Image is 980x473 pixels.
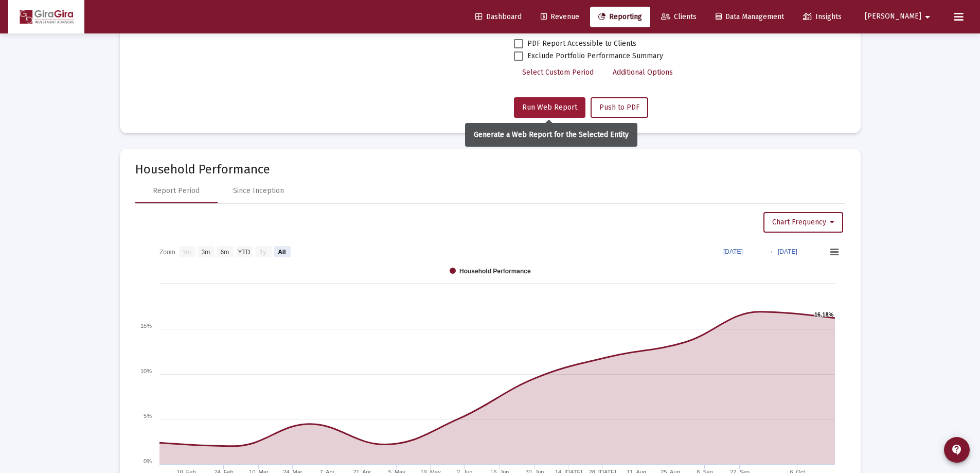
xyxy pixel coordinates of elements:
text: 0% [144,458,152,464]
button: Push to PDF [591,97,648,118]
text: 16.18% [814,311,834,318]
text: YTD [238,248,250,255]
div: Report Period [153,186,200,196]
mat-icon: contact_support [951,444,963,456]
text: → [768,248,774,255]
button: Run Web Report [514,97,585,118]
text: 1y [259,248,266,255]
span: Push to PDF [599,103,639,112]
span: Reporting [598,12,642,21]
span: Insights [803,12,842,21]
button: Chart Frequency [763,212,843,233]
text: Zoom [159,248,175,255]
mat-icon: arrow_drop_down [921,7,934,27]
a: Insights [795,7,850,27]
a: Data Management [707,7,792,27]
span: Data Management [716,12,784,21]
span: Additional Options [613,68,673,77]
span: Clients [661,12,697,21]
span: [PERSON_NAME] [865,12,921,21]
a: Dashboard [467,7,530,27]
a: Revenue [532,7,587,27]
span: Revenue [541,12,579,21]
text: 5% [144,413,152,419]
span: Exclude Portfolio Performance Summary [527,50,663,62]
a: Reporting [590,7,650,27]
text: 15% [140,323,151,329]
span: Run Web Report [522,103,577,112]
text: 3m [201,248,210,255]
span: PDF Report Accessible to Clients [527,38,636,50]
div: Since Inception [233,186,284,196]
span: Dashboard [475,12,522,21]
text: Household Performance [459,268,531,275]
text: All [278,248,286,255]
span: Chart Frequency [772,218,834,226]
text: 6m [220,248,229,255]
a: Clients [653,7,705,27]
text: 10% [140,368,151,374]
text: [DATE] [723,248,743,255]
mat-card-title: Household Performance [135,164,845,174]
span: Select Custom Period [522,68,594,77]
text: [DATE] [778,248,797,255]
img: Dashboard [16,7,77,27]
text: 1m [182,248,191,255]
button: [PERSON_NAME] [852,6,946,27]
